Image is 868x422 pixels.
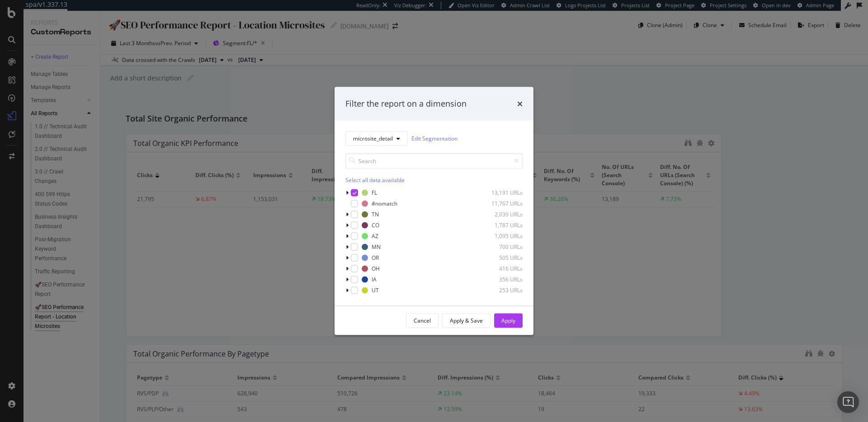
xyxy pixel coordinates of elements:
[411,134,458,143] a: Edit Segmentation
[372,243,381,251] div: MN
[501,317,515,324] div: Apply
[478,200,523,207] div: 11,767 URLs
[372,286,379,294] div: UT
[345,153,523,169] input: Search
[345,131,408,145] button: microsite_detail
[478,265,523,272] div: 416 URLs
[450,317,483,324] div: Apply & Save
[478,254,523,262] div: 505 URLs
[837,391,859,413] div: Open Intercom Messenger
[353,135,393,142] span: microsite_detail
[478,221,523,229] div: 1,787 URLs
[517,98,523,110] div: times
[478,286,523,294] div: 253 URLs
[478,243,523,251] div: 700 URLs
[414,317,431,324] div: Cancel
[372,265,380,272] div: OH
[442,313,491,328] button: Apply & Save
[494,313,523,328] button: Apply
[372,211,379,218] div: TN
[345,176,523,183] div: Select all data available
[372,221,379,229] div: CO
[406,313,439,328] button: Cancel
[478,232,523,240] div: 1,095 URLs
[335,87,533,335] div: modal
[372,189,377,197] div: FL
[372,232,378,240] div: AZ
[345,98,467,110] div: Filter the report on a dimension
[478,276,523,283] div: 356 URLs
[478,189,523,197] div: 13,191 URLs
[372,276,377,283] div: IA
[372,254,379,262] div: OR
[372,200,397,207] div: #nomatch
[478,211,523,218] div: 2,039 URLs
